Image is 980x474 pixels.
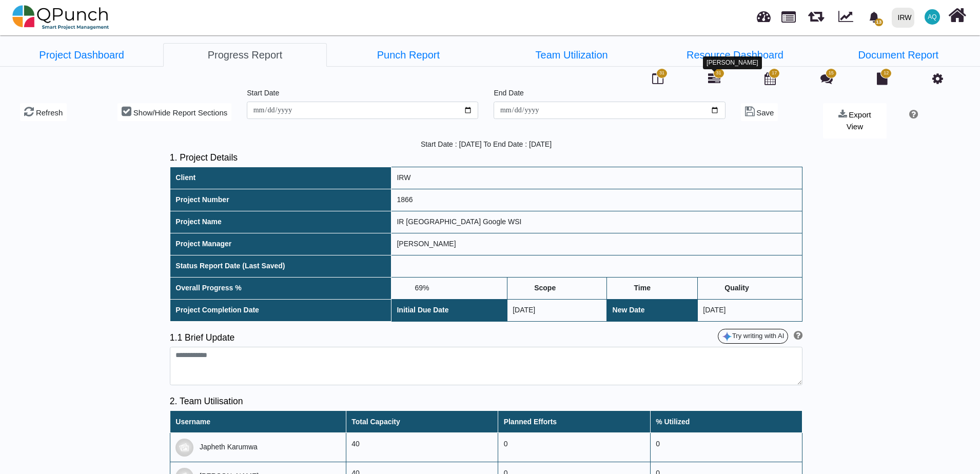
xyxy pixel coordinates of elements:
i: Document Library [877,72,888,85]
span: AQ [928,14,936,20]
th: New Date [607,299,698,321]
span: 31 [716,70,721,77]
a: Help [906,111,918,120]
button: Show/Hide Report Sections [117,103,231,121]
button: Try writing with AI [718,329,788,344]
th: Scope [507,277,606,299]
th: Client [170,167,391,189]
img: google-gemini-icon.8b74464.png [722,331,732,342]
span: 15 [829,70,834,77]
a: 31 [708,76,720,85]
svg: bell fill [869,12,879,23]
th: Overall Progress % [170,277,391,299]
h5: 2. Team Utilisation [170,396,802,407]
h5: 1.1 Brief Update [170,332,486,343]
td: 0 [650,433,802,462]
span: 12 [884,70,889,77]
td: IRW [391,167,802,189]
th: Project Manager [170,233,391,255]
i: Board [652,72,663,85]
td: [PERSON_NAME] [391,233,802,255]
span: Aamar Qayum [925,9,940,25]
div: Dynamic Report [833,1,863,34]
span: 17 [772,70,777,77]
button: Refresh [20,103,67,121]
span: Save [756,108,774,117]
span: 31 [659,70,664,77]
a: Document Report [817,43,980,67]
th: Status Report Date (Last Saved) [170,255,391,277]
th: % Utilized [650,411,802,433]
td: [DATE] [507,299,606,321]
a: AQ [918,1,946,33]
span: Refresh [36,108,63,117]
td: 1866 [391,189,802,211]
th: Project Completion Date [170,299,391,321]
a: IRW [887,1,918,34]
div: IRW [898,9,912,27]
span: Releases [808,5,824,22]
i: Calendar [765,72,776,85]
span: Japheth Karumwa [200,443,258,451]
th: Project Number [170,189,391,211]
span: Show/Hide Report Sections [133,108,227,117]
div: [PERSON_NAME] [703,56,762,69]
a: Team Utilization [490,43,653,67]
legend: End Date [494,88,725,102]
h5: 1. Project Details [170,152,802,163]
th: Total Capacity [346,411,498,433]
th: Initial Due Date [391,299,507,321]
td: 40 [346,433,498,462]
legend: Start Date [247,88,478,102]
a: Resource Dashboard [653,43,816,67]
th: Username [170,411,346,433]
td: 69% [391,277,507,299]
th: Project Name [170,211,391,233]
a: Progress Report [163,43,326,67]
a: Help [790,332,802,341]
td: 0 [498,433,650,462]
td: IR [GEOGRAPHIC_DATA] Google WSI [391,211,802,233]
div: Notification [865,8,883,26]
th: Quality [697,277,802,299]
i: Home [948,6,966,25]
td: [DATE] [697,299,802,321]
button: Save [741,103,778,121]
span: Start Date : [DATE] To End Date : [DATE] [421,140,552,148]
span: Dashboard [757,6,771,22]
span: Projects [781,7,796,23]
th: Time [607,277,698,299]
i: Punch Discussion [820,72,833,85]
a: Punch Report [327,43,490,67]
li: IR Sudan Google WSI [490,43,653,66]
th: Planned Efforts [498,411,650,433]
a: bell fill13 [863,1,888,33]
span: Export View [847,110,871,131]
img: qpunch-sp.fa6292f.png [12,2,109,33]
span: 13 [875,18,883,26]
button: Export View [823,103,886,139]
